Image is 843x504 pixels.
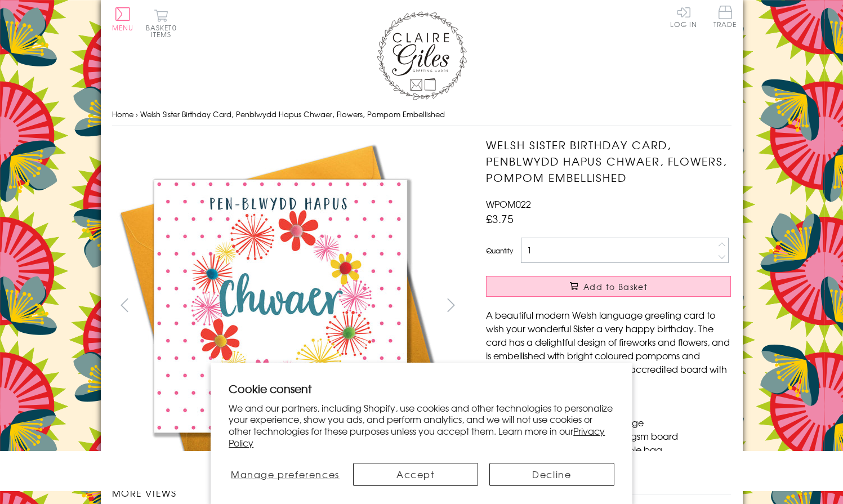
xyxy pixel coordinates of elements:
button: Decline [489,463,614,486]
img: Claire Giles Greetings Cards [377,11,467,100]
h2: Cookie consent [229,381,614,396]
h1: Welsh Sister Birthday Card, Penblwydd Hapus Chwaer, Flowers, Pompom Embellished [486,137,731,185]
img: Welsh Sister Birthday Card, Penblwydd Hapus Chwaer, Flowers, Pompom Embellished [112,137,450,475]
nav: breadcrumbs [112,103,732,126]
span: 0 items [151,23,177,39]
span: › [136,109,138,119]
span: Manage preferences [231,467,340,481]
span: Welsh Sister Birthday Card, Penblwydd Hapus Chwaer, Flowers, Pompom Embellished [140,109,445,119]
button: Accept [353,463,478,486]
a: Privacy Policy [229,424,605,449]
span: £3.75 [486,211,514,226]
button: Manage preferences [229,463,341,486]
button: Add to Basket [486,276,731,297]
h3: More views [112,486,464,499]
a: Log In [670,6,697,28]
span: Add to Basket [583,281,648,292]
span: WPOM022 [486,197,531,211]
button: Basket0 items [146,9,177,38]
span: Trade [713,6,737,28]
p: We and our partners, including Shopify, use cookies and other technologies to personalize your ex... [229,402,614,449]
button: Menu [112,7,134,31]
a: Trade [713,6,737,30]
a: Home [112,109,133,119]
button: prev [112,292,137,318]
p: A beautiful modern Welsh language greeting card to wish your wonderful Sister a very happy birthd... [486,308,731,389]
label: Quantity [486,246,513,256]
button: next [438,292,463,318]
span: Menu [112,23,134,33]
